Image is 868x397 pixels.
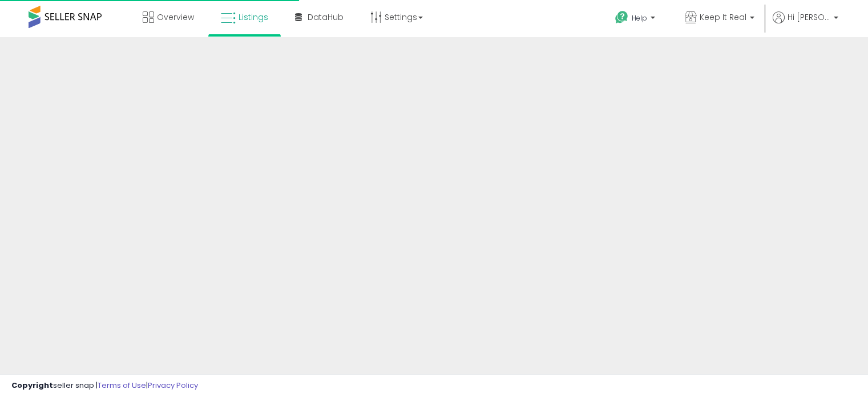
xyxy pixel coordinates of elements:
[700,11,746,23] span: Keep It Real
[148,380,198,391] a: Privacy Policy
[773,11,838,37] a: Hi [PERSON_NAME]
[632,13,647,23] span: Help
[11,380,53,391] strong: Copyright
[788,11,830,23] span: Hi [PERSON_NAME]
[98,380,146,391] a: Terms of Use
[606,2,667,37] a: Help
[11,380,198,391] div: seller snap | |
[239,11,268,23] span: Listings
[308,11,344,23] span: DataHub
[157,11,194,23] span: Overview
[615,10,629,25] i: Get Help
